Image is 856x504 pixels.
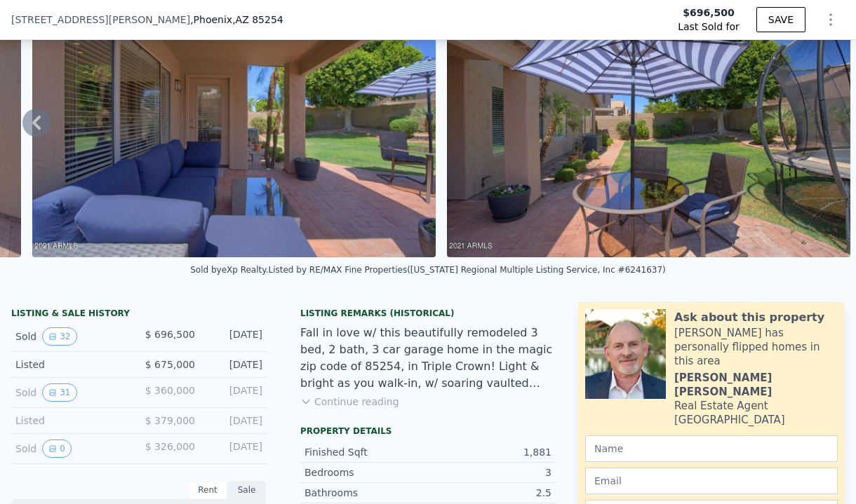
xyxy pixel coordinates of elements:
div: 3 [428,465,551,479]
span: , Phoenix [190,13,283,27]
div: Listed [15,357,128,372]
input: Name [585,435,838,462]
div: Rent [188,481,227,499]
button: Continue reading [300,395,399,409]
div: Sold by eXp Realty . [190,265,268,275]
span: $696,500 [683,6,735,20]
div: 1,881 [428,445,551,459]
button: View historical data [42,440,72,458]
div: Listed by RE/MAX Fine Properties ([US_STATE] Regional Multiple Listing Service, Inc #6241637) [268,265,665,275]
div: [DATE] [206,414,262,428]
div: [DATE] [206,357,262,372]
div: [PERSON_NAME] has personally flipped homes in this area [674,326,838,368]
div: Sale [227,481,267,499]
div: Ask about this property [674,309,824,326]
span: $ 326,000 [145,441,195,452]
div: Sold [15,440,128,458]
span: [STREET_ADDRESS][PERSON_NAME] [11,13,190,27]
div: Listed [15,414,128,428]
div: Bedrooms [305,465,428,479]
div: [DATE] [206,383,262,402]
div: [GEOGRAPHIC_DATA] [674,413,785,427]
input: Email [585,468,838,494]
div: Fall in love w/ this beautifully remodeled 3 bed, 2 bath, 3 car garage home in the magic zip code... [300,325,556,392]
div: Bathrooms [305,486,428,500]
div: Sold [15,383,128,402]
div: [DATE] [206,440,262,458]
span: $ 379,000 [145,415,195,426]
button: Show Options [817,6,845,34]
div: 2.5 [428,486,551,500]
div: Real Estate Agent [674,399,768,413]
div: LISTING & SALE HISTORY [11,308,267,322]
span: $ 696,500 [145,329,195,340]
span: $ 675,000 [145,359,195,370]
button: View historical data [42,327,76,346]
button: View historical data [42,383,76,402]
div: Property details [300,425,556,437]
button: SAVE [756,7,805,32]
div: Sold [15,327,128,346]
div: [PERSON_NAME] [PERSON_NAME] [674,371,838,399]
span: , AZ 85254 [232,14,283,25]
span: $ 360,000 [145,385,195,396]
span: Last Sold for [678,20,740,34]
div: [DATE] [206,327,262,346]
div: Finished Sqft [305,445,428,459]
div: Listing Remarks (Historical) [300,308,556,319]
